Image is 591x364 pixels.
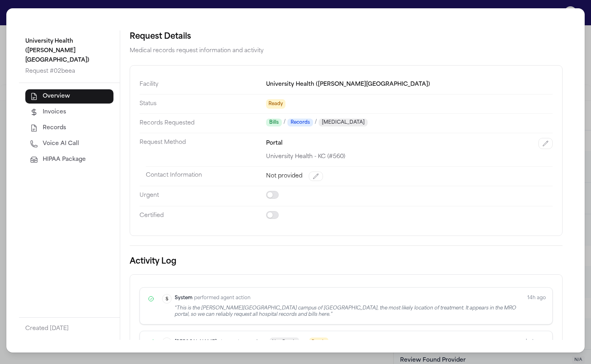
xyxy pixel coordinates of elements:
span: Records [43,124,66,132]
dt: Urgent [140,186,266,206]
span: Bills [266,119,282,126]
span: University Health - KC (#560) [266,154,345,160]
button: Overview [25,89,113,104]
h3: Activity Log [130,255,563,268]
h2: Request Details [130,30,563,43]
p: Created [DATE] [25,324,113,333]
dt: Certified [140,206,266,226]
span: changed status from to [218,338,329,347]
p: Request # 02beea [25,67,113,76]
span: Records [287,119,313,126]
dt: Status [140,94,266,113]
text: S [166,297,168,302]
span: Not Ready [270,338,299,347]
span: System [175,294,193,302]
span: / [283,119,286,126]
div: “ This is the [PERSON_NAME][GEOGRAPHIC_DATA] campus of [GEOGRAPHIC_DATA], the most likely locatio... [175,305,521,318]
p: University Health ([PERSON_NAME][GEOGRAPHIC_DATA]) [25,37,113,65]
span: Invoices [43,108,66,116]
div: performed agent action [175,294,521,302]
span: / [315,119,317,126]
p: Medical records request information and activity [130,46,563,56]
button: HIPAA Package [25,153,113,167]
dt: Records Requested [140,113,266,133]
span: Portal [266,139,283,148]
span: Overview [43,92,70,100]
button: Voice AI Call [25,137,113,151]
span: Not provided [266,172,302,180]
span: Ready [266,99,285,109]
dt: Facility [140,75,266,94]
span: Ready [309,338,329,347]
button: Invoices [25,105,113,119]
time: Aug 26, 2025 at 03:20 PM [524,338,546,347]
span: [MEDICAL_DATA] [319,119,368,126]
span: [PERSON_NAME] [175,338,217,346]
dd: University Health ([PERSON_NAME][GEOGRAPHIC_DATA]) [266,75,553,94]
time: Aug 26, 2025 at 12:38 AM [527,294,546,318]
button: Records [25,121,113,135]
span: HIPAA Package [43,156,86,164]
dt: Request Method [140,133,266,166]
span: Voice AI Call [43,140,79,148]
dt: Contact Information [146,166,266,186]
